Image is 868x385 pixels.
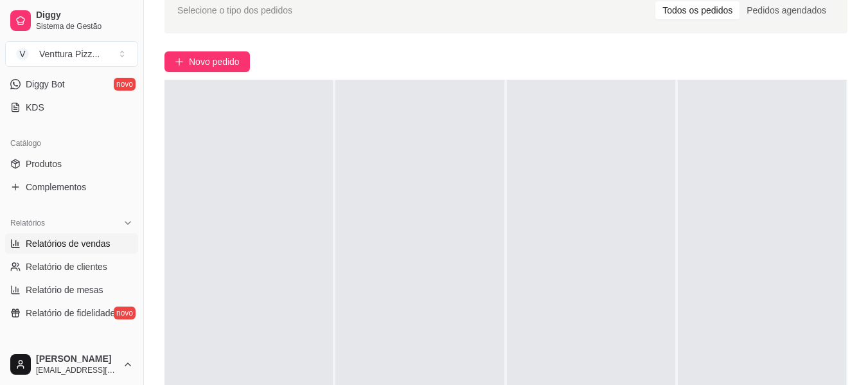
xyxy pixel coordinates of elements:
[5,5,138,36] a: DiggySistema de Gestão
[16,48,29,60] span: V
[655,1,740,19] div: Todos os pedidos
[5,280,138,300] a: Relatório de mesas
[36,365,118,375] span: [EMAIL_ADDRESS][DOMAIN_NAME]
[5,349,138,380] button: [PERSON_NAME][EMAIL_ADDRESS][DOMAIN_NAME]
[26,237,111,250] span: Relatórios de vendas
[26,181,86,193] span: Complementos
[740,1,833,19] div: Pedidos agendados
[26,101,44,114] span: KDS
[5,154,138,174] a: Produtos
[5,303,138,323] a: Relatório de fidelidadenovo
[26,283,103,296] span: Relatório de mesas
[5,41,138,67] button: Select a team
[5,233,138,254] a: Relatórios de vendas
[175,57,184,66] span: plus
[10,218,45,228] span: Relatórios
[5,256,138,277] a: Relatório de clientes
[5,339,138,359] div: Gerenciar
[39,48,100,60] div: Venttura Pizz ...
[164,51,250,72] button: Novo pedido
[26,260,107,273] span: Relatório de clientes
[189,55,240,69] span: Novo pedido
[5,133,138,154] div: Catálogo
[26,307,115,319] span: Relatório de fidelidade
[177,3,292,17] span: Selecione o tipo dos pedidos
[36,21,133,31] span: Sistema de Gestão
[36,354,118,365] span: [PERSON_NAME]
[26,78,65,91] span: Diggy Bot
[36,10,133,21] span: Diggy
[5,74,138,94] a: Diggy Botnovo
[5,177,138,197] a: Complementos
[5,97,138,118] a: KDS
[26,157,62,170] span: Produtos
